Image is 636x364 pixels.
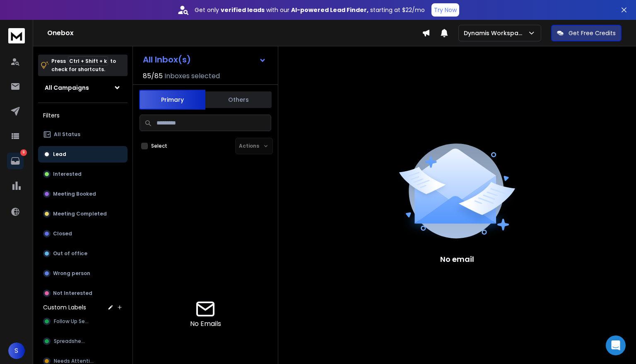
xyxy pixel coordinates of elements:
[53,151,66,158] p: Lead
[51,57,116,74] p: Press to check for shortcuts.
[53,250,87,257] p: Out of office
[190,319,221,329] p: No Emails
[606,335,626,355] div: Open Intercom Messenger
[38,166,128,182] button: Interested
[53,171,82,177] p: Interested
[8,28,25,43] img: logo
[143,71,163,81] span: 85 / 85
[431,3,459,17] button: Try Now
[38,186,128,202] button: Meeting Booked
[54,131,80,138] p: All Status
[151,143,167,149] label: Select
[139,90,205,110] button: Primary
[43,303,86,311] h3: Custom Labels
[143,55,191,64] h1: All Inbox(s)
[68,56,108,66] span: Ctrl + Shift + k
[136,51,273,68] button: All Inbox(s)
[38,146,128,163] button: Lead
[53,290,92,297] p: Not Interested
[53,230,72,237] p: Closed
[8,342,25,359] button: S
[54,318,90,325] span: Follow Up Sent
[38,79,128,96] button: All Campaigns
[38,245,128,262] button: Out of office
[38,110,128,121] h3: Filters
[38,333,128,350] button: Spreadsheet
[45,84,89,92] h1: All Campaigns
[195,6,425,14] p: Get only with our starting at $22/mo
[53,270,90,277] p: Wrong person
[38,206,128,222] button: Meeting Completed
[7,153,24,169] a: 9
[551,25,622,41] button: Get Free Credits
[164,71,220,81] h3: Inboxes selected
[38,126,128,143] button: All Status
[53,191,96,197] p: Meeting Booked
[38,313,128,330] button: Follow Up Sent
[38,225,128,242] button: Closed
[47,28,422,38] h1: Onebox
[54,338,87,345] span: Spreadsheet
[205,91,272,109] button: Others
[434,6,457,14] p: Try Now
[20,149,27,156] p: 9
[221,6,265,14] strong: verified leads
[53,211,107,217] p: Meeting Completed
[569,29,616,37] p: Get Free Credits
[440,254,474,265] p: No email
[464,29,528,37] p: Dynamis Workspace
[38,265,128,282] button: Wrong person
[38,285,128,302] button: Not Interested
[291,6,369,14] strong: AI-powered Lead Finder,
